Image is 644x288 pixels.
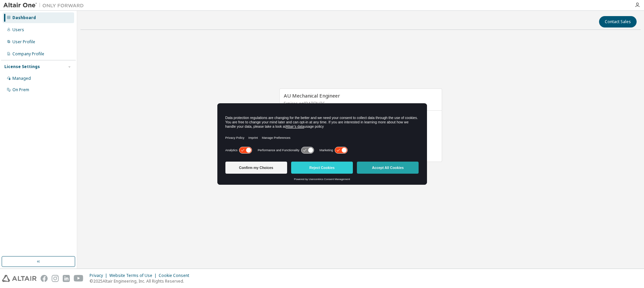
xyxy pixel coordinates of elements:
button: Contact Sales [599,16,637,27]
div: Cookie Consent [159,273,193,278]
p: Expires on [DATE] UTC [284,101,436,106]
img: facebook.svg [41,275,48,282]
img: instagram.svg [52,275,59,282]
div: Company Profile [12,51,44,57]
img: altair_logo.svg [2,275,37,282]
div: User Profile [12,39,35,45]
div: On Prem [12,87,29,93]
div: Website Terms of Use [109,273,159,278]
div: Users [12,27,24,33]
div: Managed [12,76,31,81]
div: Dashboard [12,15,36,20]
img: linkedin.svg [63,275,70,282]
img: Altair One [3,2,87,9]
div: License Settings [4,64,40,69]
span: AU Mechanical Engineer [284,92,340,99]
p: © 2025 Altair Engineering, Inc. All Rights Reserved. [90,278,193,284]
img: youtube.svg [74,275,84,282]
div: Privacy [90,273,109,278]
